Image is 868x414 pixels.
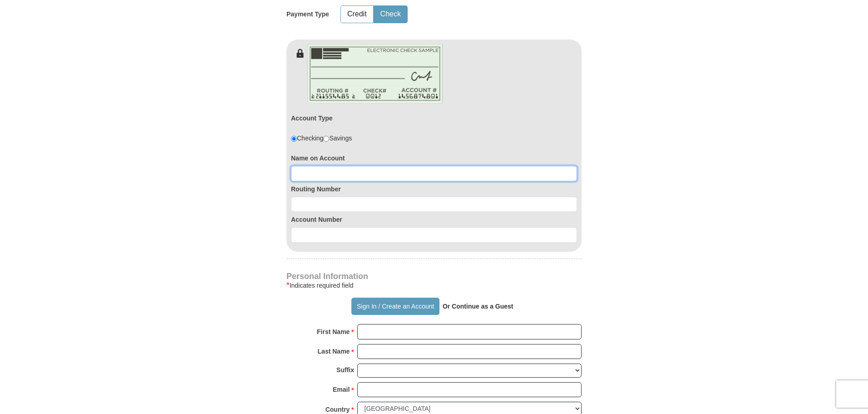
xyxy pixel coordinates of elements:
[291,134,352,143] div: Checking Savings
[374,6,407,23] button: Check
[336,364,354,376] strong: Suffix
[286,280,582,291] div: Indicates required field
[286,273,582,280] h4: Personal Information
[333,383,350,396] strong: Email
[291,154,577,163] label: Name on Account
[317,325,350,338] strong: First Name
[351,298,439,315] button: Sign In / Create an Account
[341,6,373,23] button: Credit
[286,10,329,18] h5: Payment Type
[291,215,577,224] label: Account Number
[307,44,443,104] img: check-en.png
[291,185,577,194] label: Routing Number
[318,345,350,358] strong: Last Name
[291,114,333,123] label: Account Type
[443,303,513,310] strong: Or Continue as a Guest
